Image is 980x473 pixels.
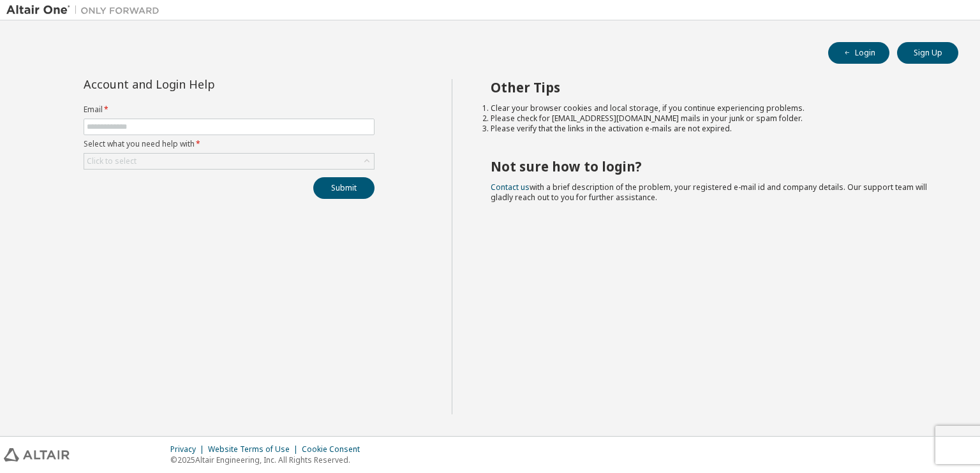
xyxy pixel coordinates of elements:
img: altair_logo.svg [4,448,70,462]
div: Website Terms of Use [208,444,302,455]
li: Please check for [EMAIL_ADDRESS][DOMAIN_NAME] mails in your junk or spam folder. [491,113,936,124]
div: Click to select [87,156,137,166]
li: Please verify that the links in the activation e-mails are not expired. [491,124,936,134]
label: Email [84,105,375,115]
button: Submit [313,177,375,199]
label: Select what you need help with [84,139,375,149]
h2: Other Tips [491,79,936,96]
a: Contact us [491,182,530,193]
div: Cookie Consent [302,444,367,455]
div: Account and Login Help [84,79,316,89]
img: Altair One [6,4,166,17]
h2: Not sure how to login? [491,158,936,175]
button: Sign Up [897,42,958,64]
button: Login [828,42,889,64]
div: Privacy [170,444,208,455]
div: Click to select [84,154,374,169]
li: Clear your browser cookies and local storage, if you continue experiencing problems. [491,103,936,113]
span: with a brief description of the problem, your registered e-mail id and company details. Our suppo... [491,182,927,203]
p: © 2025 Altair Engineering, Inc. All Rights Reserved. [170,455,367,465]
